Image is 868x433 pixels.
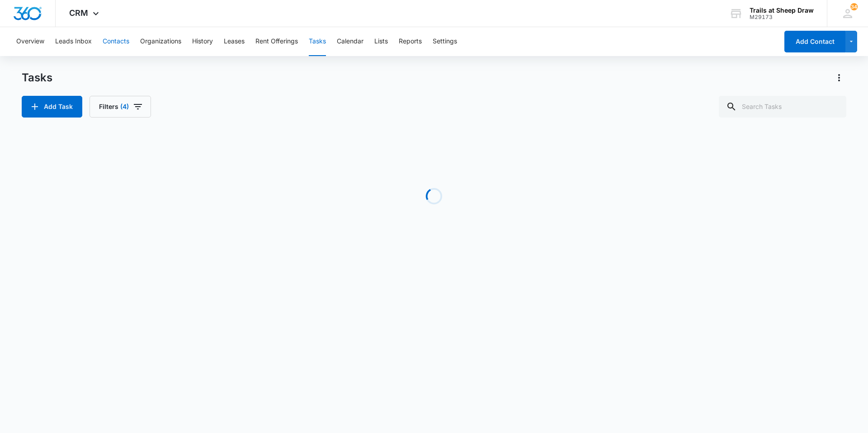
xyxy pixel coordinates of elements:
[55,27,92,56] button: Leads Inbox
[850,3,858,10] span: 34
[337,27,363,56] button: Calendar
[750,7,814,14] div: account name
[69,8,88,18] span: CRM
[120,104,129,110] span: (4)
[784,31,845,52] button: Add Contact
[719,96,846,118] input: Search Tasks
[22,71,52,85] h1: Tasks
[90,96,151,118] button: Filters(4)
[750,14,814,20] div: account id
[255,27,298,56] button: Rent Offerings
[103,27,129,56] button: Contacts
[22,96,82,118] button: Add Task
[140,27,181,56] button: Organizations
[374,27,388,56] button: Lists
[850,3,858,10] div: notifications count
[399,27,422,56] button: Reports
[16,27,44,56] button: Overview
[192,27,213,56] button: History
[832,71,846,85] button: Actions
[309,27,326,56] button: Tasks
[433,27,457,56] button: Settings
[224,27,245,56] button: Leases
